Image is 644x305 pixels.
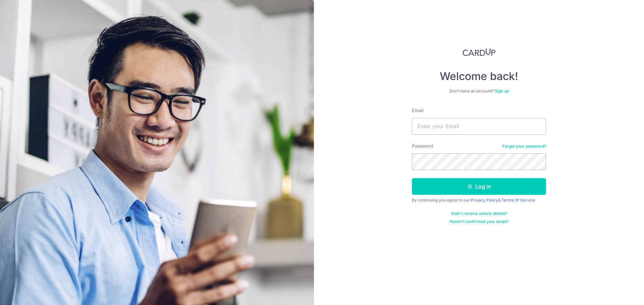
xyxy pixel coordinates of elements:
div: By continuing you agree to our & [412,198,546,203]
label: Email [412,107,423,114]
a: Sign up [495,88,509,93]
a: Didn't receive unlock details? [451,211,507,216]
a: Privacy Policy [471,198,498,203]
a: Forgot your password? [502,144,546,149]
a: Terms Of Service [501,198,535,203]
h4: Welcome back! [412,70,546,83]
a: Haven't confirmed your email? [449,219,508,224]
button: Log in [412,178,546,195]
img: CardUp Logo [463,48,495,56]
label: Password [412,143,433,149]
input: Enter your Email [412,118,546,135]
div: Don’t have an account? [412,88,546,94]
